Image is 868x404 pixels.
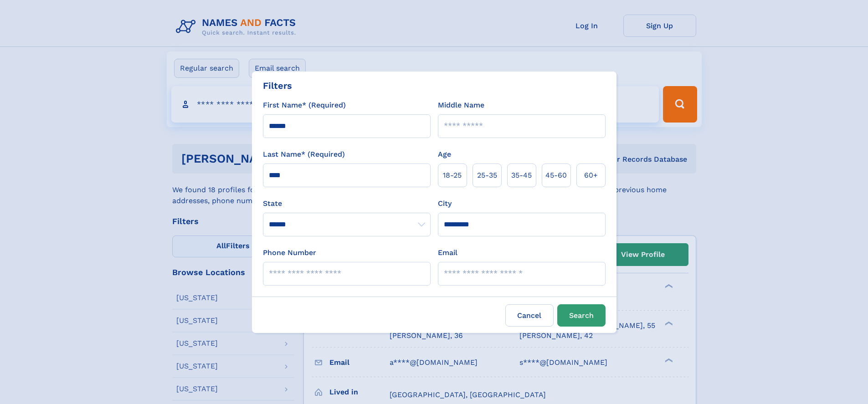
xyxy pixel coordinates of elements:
label: First Name* (Required) [263,100,346,111]
button: Search [557,304,606,327]
label: Age [438,149,451,160]
label: Cancel [505,304,554,327]
label: Phone Number [263,247,316,258]
label: Last Name* (Required) [263,149,345,160]
span: 35‑45 [511,170,532,181]
span: 60+ [584,170,598,181]
label: Email [438,247,457,258]
div: Filters [263,79,292,92]
span: 18‑25 [443,170,462,181]
label: City [438,198,452,209]
span: 25‑35 [477,170,497,181]
label: Middle Name [438,100,484,111]
label: State [263,198,431,209]
span: 45‑60 [545,170,567,181]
